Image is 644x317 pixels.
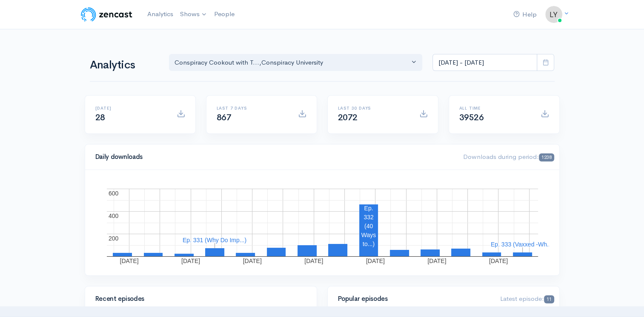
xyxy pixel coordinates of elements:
[366,258,384,264] text: [DATE]
[177,5,211,24] a: Shows
[144,5,177,23] a: Analytics
[304,258,323,264] text: [DATE]
[364,205,373,212] text: Ep.
[544,295,554,303] span: 11
[80,6,134,23] img: ZenCast Logo
[109,235,119,242] text: 200
[338,295,490,303] h4: Popular episodes
[243,258,261,264] text: [DATE]
[338,112,358,123] span: 2072
[109,212,119,219] text: 400
[463,153,554,161] span: Downloads during period:
[489,258,507,264] text: [DATE]
[95,106,166,110] h6: [DATE]
[217,112,232,123] span: 867
[95,295,301,303] h4: Recent episodes
[500,294,554,303] span: Latest episode:
[362,241,374,247] text: to...)
[181,258,200,264] text: [DATE]
[427,258,446,264] text: [DATE]
[510,6,540,24] a: Help
[432,54,537,71] input: analytics date range selector
[490,241,553,248] text: Ep. 333 (Vaxxed -Wh...)
[459,112,484,123] span: 39526
[95,112,105,123] span: 28
[217,106,288,110] h6: Last 7 days
[211,5,238,23] a: People
[539,153,554,161] span: 1238
[459,106,530,110] h6: All time
[95,153,453,161] h4: Daily downloads
[109,190,119,197] text: 600
[90,59,159,71] h1: Analytics
[338,106,409,110] h6: Last 30 days
[95,180,549,265] svg: A chart.
[545,6,562,23] img: ...
[169,54,423,71] button: Conspiracy Cookout with T..., Conspiracy University
[120,258,138,264] text: [DATE]
[182,237,246,243] text: Ep. 331 (Why Do Imp...)
[175,58,409,68] div: Conspiracy Cookout with T... , Conspiracy University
